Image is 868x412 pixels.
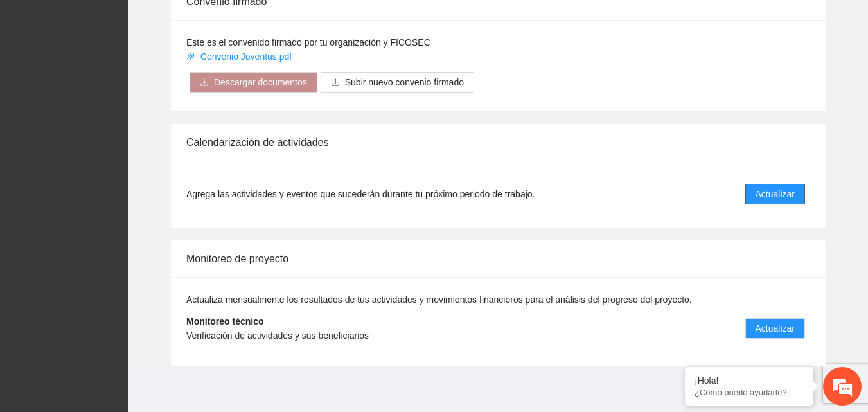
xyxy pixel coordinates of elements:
[745,318,805,339] button: Actualizar
[186,124,810,161] div: Calendarización de actividades
[186,52,195,61] span: paper-clip
[211,6,242,37] div: Minimizar ventana de chat en vivo
[186,37,430,48] span: Este es el convenido firmado por tu organización y FICOSEC
[331,78,340,88] span: upload
[695,375,804,386] div: ¡Hola!
[214,75,307,89] span: Descargar documentos
[67,66,216,82] div: Chatee con nosotros ahora
[756,321,795,336] span: Actualizar
[200,78,209,88] span: download
[321,72,474,93] button: uploadSubir nuevo convenio firmado
[186,330,369,341] span: Verificación de actividades y sus beneficiarios
[186,51,294,62] a: Convenio Juventus.pdf
[186,240,810,277] div: Monitoreo de proyecto
[186,294,692,305] span: Actualiza mensualmente los resultados de tus actividades y movimientos financieros para el anális...
[756,187,795,201] span: Actualizar
[6,275,245,320] textarea: Escriba su mensaje y pulse “Intro”
[186,187,535,201] span: Agrega las actividades y eventos que sucederán durante tu próximo periodo de trabajo.
[75,134,177,264] span: Estamos en línea.
[190,72,317,93] button: downloadDescargar documentos
[345,75,464,89] span: Subir nuevo convenio firmado
[695,388,804,397] p: ¿Cómo puedo ayudarte?
[321,77,474,87] span: uploadSubir nuevo convenio firmado
[745,184,805,204] button: Actualizar
[186,316,264,327] strong: Monitoreo técnico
